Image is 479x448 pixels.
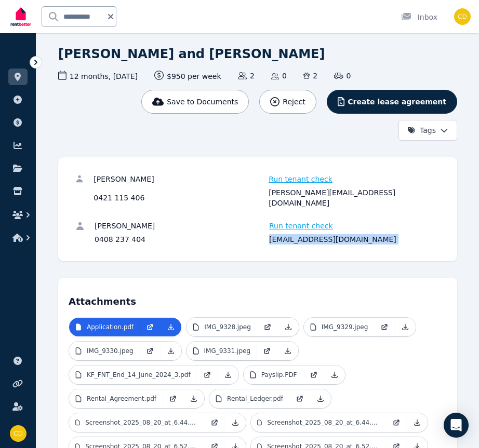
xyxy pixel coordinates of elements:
a: Application.pdf [69,318,140,336]
img: Chris Dimitropoulos [10,425,26,442]
p: IMG_9328.jpeg [204,323,251,331]
p: Screenshot_2025_08_20_at_6.44.13 PM.png [85,418,198,427]
div: Inbox [401,12,437,22]
div: [EMAIL_ADDRESS][DOMAIN_NAME] [269,234,441,245]
span: Reject [283,97,305,107]
a: Open in new Tab [204,413,225,432]
span: 2 [303,71,317,81]
h4: Attachments [69,288,447,309]
button: Create lease agreement [327,90,457,114]
span: 0 [334,71,351,81]
a: Download Attachment [407,413,428,432]
p: Payslip.PDF [261,371,297,379]
span: 12 months , [DATE] [58,71,138,82]
a: Download Attachment [277,342,298,360]
a: Download Attachment [324,365,345,384]
span: 2 [238,71,255,81]
p: IMG_9331.jpeg [204,347,251,355]
a: IMG_9330.jpeg [69,342,140,360]
p: Rental_Ledger.pdf [227,395,283,403]
a: Download Attachment [395,318,416,336]
a: Download Attachment [183,389,204,408]
a: Open in new Tab [303,365,324,384]
a: Download Attachment [278,318,299,336]
div: Open Intercom Messenger [444,413,469,438]
a: Download Attachment [218,365,238,384]
img: Chris Dimitropoulos [454,8,471,25]
div: [PERSON_NAME] [95,221,266,231]
a: Open in new Tab [289,389,310,408]
p: Rental_Agreement.pdf [87,395,156,403]
span: Save to Documents [167,97,238,107]
a: Open in new Tab [374,318,395,336]
a: KF_FNT_End_14_June_2024_3.pdf [69,365,197,384]
div: [PERSON_NAME] [94,174,265,184]
p: Screenshot_2025_08_20_at_6.44.21 PM.png [267,418,380,427]
a: Screenshot_2025_08_20_at_6.44.13 PM.png [69,413,204,432]
span: Tags [407,125,436,135]
a: Open in new Tab [163,389,183,408]
a: IMG_9329.jpeg [304,318,375,336]
p: IMG_9329.jpeg [322,323,368,331]
button: Reject [259,90,316,114]
a: Screenshot_2025_08_20_at_6.44.21 PM.png [251,413,386,432]
a: Rental_Ledger.pdf [209,389,289,408]
a: Open in new Tab [140,342,161,360]
span: Run tenant check [269,221,333,231]
div: [PERSON_NAME][EMAIL_ADDRESS][DOMAIN_NAME] [269,187,441,208]
a: Payslip.PDF [244,365,303,384]
a: Open in new Tab [257,318,278,336]
img: RentBetter [8,4,33,30]
a: Download Attachment [310,389,331,408]
a: Open in new Tab [386,413,407,432]
span: $950 per week [154,71,221,82]
a: Open in new Tab [197,365,218,384]
a: IMG_9328.jpeg [187,318,257,336]
span: 0 [271,71,287,81]
a: Download Attachment [161,342,181,360]
span: Run tenant check [269,174,332,184]
p: Application.pdf [87,323,134,331]
p: IMG_9330.jpeg [87,347,134,355]
button: Save to Documents [141,90,249,114]
h1: [PERSON_NAME] and [PERSON_NAME] [58,46,325,62]
a: Open in new Tab [140,318,161,336]
div: 0421 115 406 [94,187,265,208]
a: Download Attachment [161,318,181,336]
div: 0408 237 404 [95,234,266,245]
span: Create lease agreement [348,97,446,107]
a: Open in new Tab [257,342,277,360]
a: IMG_9331.jpeg [187,342,257,360]
button: Tags [398,120,457,141]
a: Download Attachment [225,413,246,432]
p: KF_FNT_End_14_June_2024_3.pdf [87,371,191,379]
a: Rental_Agreement.pdf [69,389,163,408]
